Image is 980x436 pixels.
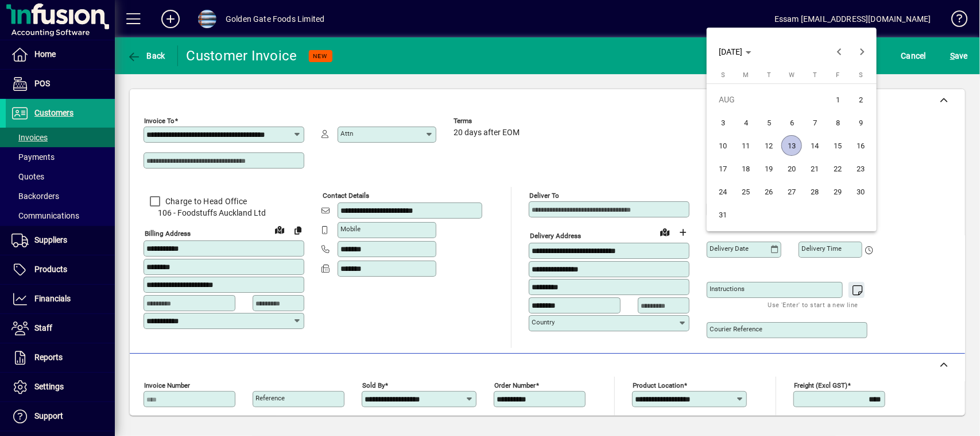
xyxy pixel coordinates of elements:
[712,135,733,156] span: 10
[826,157,849,180] button: Fri Aug 22 2025
[804,135,825,156] span: 14
[826,88,849,111] button: Fri Aug 01 2025
[780,157,803,180] button: Wed Aug 20 2025
[711,88,826,111] td: AUG
[826,180,849,203] button: Fri Aug 29 2025
[781,158,802,179] span: 20
[712,204,733,225] span: 31
[721,71,725,79] span: S
[719,47,743,56] span: [DATE]
[781,181,802,202] span: 27
[813,71,817,79] span: T
[781,135,802,156] span: 13
[826,111,849,134] button: Fri Aug 08 2025
[735,112,756,133] span: 4
[850,112,871,133] span: 9
[758,112,779,133] span: 5
[850,158,871,179] span: 23
[804,112,825,133] span: 7
[827,181,848,202] span: 29
[803,111,826,134] button: Thu Aug 07 2025
[757,111,780,134] button: Tue Aug 05 2025
[711,134,734,157] button: Sun Aug 10 2025
[735,181,756,202] span: 25
[734,111,757,134] button: Mon Aug 04 2025
[859,71,863,79] span: S
[827,135,848,156] span: 15
[849,111,872,134] button: Sat Aug 09 2025
[849,157,872,180] button: Sat Aug 23 2025
[734,157,757,180] button: Mon Aug 18 2025
[851,40,874,63] button: Next month
[711,180,734,203] button: Sun Aug 24 2025
[712,158,733,179] span: 17
[780,180,803,203] button: Wed Aug 27 2025
[712,181,733,202] span: 24
[803,180,826,203] button: Thu Aug 28 2025
[803,157,826,180] button: Thu Aug 21 2025
[850,135,871,156] span: 16
[734,134,757,157] button: Mon Aug 11 2025
[804,181,825,202] span: 28
[849,88,872,111] button: Sat Aug 02 2025
[780,134,803,157] button: Wed Aug 13 2025
[826,134,849,157] button: Fri Aug 15 2025
[767,71,771,79] span: T
[828,40,851,63] button: Previous month
[780,111,803,134] button: Wed Aug 06 2025
[827,112,848,133] span: 8
[758,135,779,156] span: 12
[735,135,756,156] span: 11
[711,203,734,226] button: Sun Aug 31 2025
[711,111,734,134] button: Sun Aug 03 2025
[781,112,802,133] span: 6
[849,180,872,203] button: Sat Aug 30 2025
[734,180,757,203] button: Mon Aug 25 2025
[789,71,795,79] span: W
[757,180,780,203] button: Tue Aug 26 2025
[827,158,848,179] span: 22
[849,134,872,157] button: Sat Aug 16 2025
[715,41,756,62] button: Choose month and year
[712,112,733,133] span: 3
[850,181,871,202] span: 30
[743,71,749,79] span: M
[735,158,756,179] span: 18
[757,134,780,157] button: Tue Aug 12 2025
[827,89,848,110] span: 1
[804,158,825,179] span: 21
[850,89,871,110] span: 2
[757,157,780,180] button: Tue Aug 19 2025
[836,71,839,79] span: F
[803,134,826,157] button: Thu Aug 14 2025
[758,181,779,202] span: 26
[758,158,779,179] span: 19
[711,157,734,180] button: Sun Aug 17 2025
